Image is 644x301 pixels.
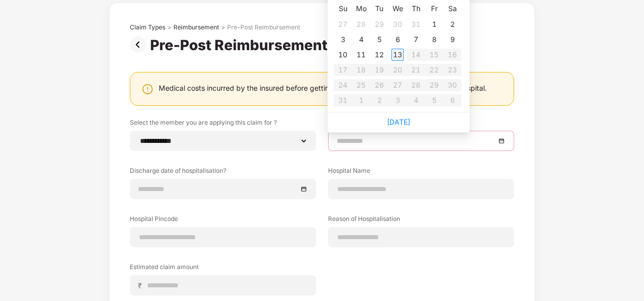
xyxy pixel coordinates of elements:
label: Reason of Hospitalisation [328,214,514,227]
td: 2025-08-08 [425,32,443,47]
div: Pre-Post Reimbursement [150,36,332,54]
a: [DATE] [387,118,410,126]
div: Claim Types [130,23,165,31]
img: svg+xml;base64,PHN2ZyBpZD0iV2FybmluZ18tXzI0eDI0IiBkYXRhLW5hbWU9Ildhcm5pbmcgLSAyNHgyNCIgeG1sbnM9Im... [141,83,154,95]
div: > [167,23,171,31]
th: We [388,1,407,17]
div: 10 [337,49,349,61]
th: Fr [425,1,443,17]
td: 2025-08-07 [407,32,425,47]
div: 5 [373,33,385,46]
div: Pre-Post Reimbursement [227,23,300,31]
td: 2025-07-27 [334,17,352,32]
td: 2025-08-10 [334,47,352,62]
th: Mo [352,1,370,17]
td: 2025-07-28 [352,17,370,32]
div: 13 [391,49,404,61]
th: Th [407,1,425,17]
label: Hospital Pincode [130,214,316,227]
div: 29 [373,18,385,30]
td: 2025-07-29 [370,17,388,32]
div: 3 [337,33,349,46]
td: 2025-08-04 [352,32,370,47]
label: Hospital Name [328,166,514,179]
th: Sa [443,1,461,17]
div: 27 [337,18,349,30]
td: 2025-08-03 [334,32,352,47]
td: 2025-07-31 [407,17,425,32]
td: 2025-08-09 [443,32,461,47]
div: Medical costs incurred by the insured before getting admitted or after discharge from the hospital. [159,83,487,93]
div: 11 [355,49,367,61]
div: 8 [428,33,440,46]
td: 2025-07-30 [388,17,407,32]
div: 9 [446,33,458,46]
div: 2 [446,18,458,30]
div: 7 [410,33,422,46]
div: > [221,23,225,31]
img: svg+xml;base64,PHN2ZyBpZD0iUHJldi0zMngzMiIgeG1sbnM9Imh0dHA6Ly93d3cudzMub3JnLzIwMDAvc3ZnIiB3aWR0aD... [130,36,150,53]
label: Select the member you are applying this claim for ? [130,118,316,131]
td: 2025-08-05 [370,32,388,47]
label: Estimated claim amount [130,262,316,275]
div: 31 [410,18,422,30]
div: Reimbursement [173,23,219,31]
th: Su [334,1,352,17]
div: 6 [391,33,404,46]
td: 2025-08-13 [388,47,407,62]
div: 30 [391,18,404,30]
td: 2025-08-12 [370,47,388,62]
td: 2025-08-02 [443,17,461,32]
span: ₹ [138,281,146,290]
div: 4 [355,33,367,46]
td: 2025-08-01 [425,17,443,32]
td: 2025-08-06 [388,32,407,47]
div: 1 [428,18,440,30]
td: 2025-08-11 [352,47,370,62]
div: 28 [355,18,367,30]
div: 12 [373,49,385,61]
label: Discharge date of hospitalisation? [130,166,316,179]
th: Tu [370,1,388,17]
